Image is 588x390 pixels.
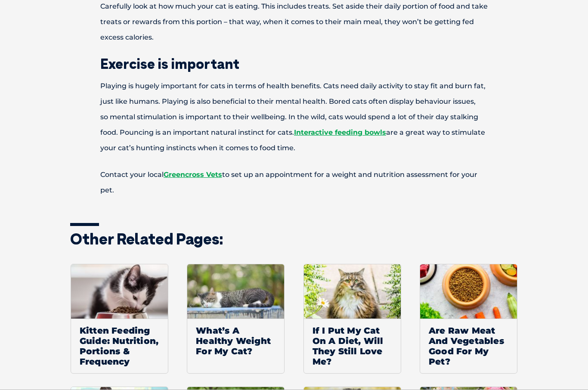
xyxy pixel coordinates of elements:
[70,231,518,247] h3: Other related pages:
[304,319,401,373] span: If I Put My Cat On A Diet, Will They Still Love Me?
[71,264,168,374] a: Kitten Feeding Guide: Nutrition, Portions & Frequency
[71,319,168,373] span: Kitten Feeding Guide: Nutrition, Portions & Frequency
[303,264,401,374] a: If I Put My Cat On A Diet, Will They Still Love Me?
[71,264,168,319] img: Kitten eating food from cat bowl
[294,128,386,136] a: Interactive feeding bowls
[164,170,222,179] a: Greencross Vets
[70,78,518,156] p: Playing is hugely important for cats in terms of health benefits. Cats need daily activity to sta...
[187,264,285,374] a: What’s A Healthy Weight For My Cat?
[70,167,518,198] p: Contact your local to set up an appointment for a weight and nutrition assessment for your pet.
[70,57,518,71] h2: Exercise is important
[420,264,517,374] a: Are Raw Meat And Vegetables Good For My Pet?
[187,319,284,363] span: What’s A Healthy Weight For My Cat?
[420,319,517,373] span: Are Raw Meat And Vegetables Good For My Pet?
